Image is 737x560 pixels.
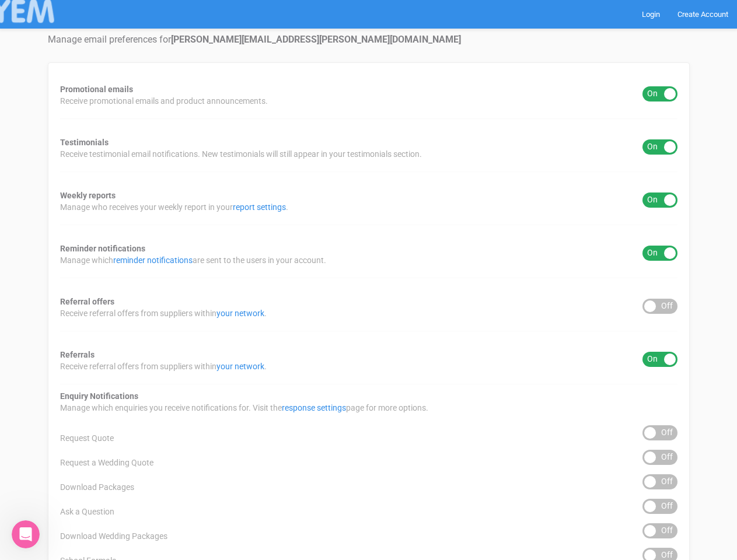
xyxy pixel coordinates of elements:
[60,95,268,107] span: Receive promotional emails and product announcements.
[60,432,114,444] span: Request Quote
[60,201,288,213] span: Manage who receives your weekly report in your .
[282,403,346,412] a: response settings
[60,391,138,401] strong: Enquiry Notifications
[216,362,264,371] a: your network
[60,148,422,160] span: Receive testimonial email notifications. New testimonials will still appear in your testimonials ...
[60,85,133,94] strong: Promotional emails
[60,138,109,147] strong: Testimonials
[12,520,40,548] iframe: Intercom live chat
[60,457,153,468] span: Request a Wedding Quote
[113,256,193,265] a: reminder notifications
[60,350,95,359] strong: Referrals
[216,309,264,318] a: your network
[171,34,461,45] strong: [PERSON_NAME][EMAIL_ADDRESS][PERSON_NAME][DOMAIN_NAME]
[60,506,114,517] span: Ask a Question
[60,244,145,253] strong: Reminder notifications
[233,202,286,212] a: report settings
[60,297,114,306] strong: Referral offers
[60,191,116,200] strong: Weekly reports
[60,530,167,542] span: Download Wedding Packages
[60,360,267,372] span: Receive referral offers from suppliers within .
[60,254,326,266] span: Manage which are sent to the users in your account.
[60,307,267,319] span: Receive referral offers from suppliers within .
[60,481,134,493] span: Download Packages
[60,402,428,414] span: Manage which enquiries you receive notifications for. Visit the page for more options.
[48,34,690,45] h4: Manage email preferences for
